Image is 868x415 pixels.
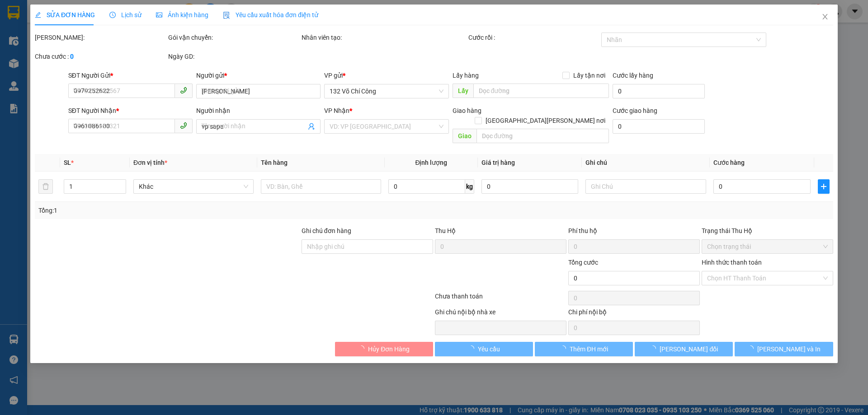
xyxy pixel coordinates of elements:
[702,259,762,266] label: Hình thức thanh toán
[821,13,829,20] span: close
[70,53,74,60] b: 0
[261,179,381,194] input: VD: Bàn, Ghế
[453,107,481,114] span: Giao hàng
[570,344,608,354] span: Thêm ĐH mới
[613,119,705,134] input: Cước giao hàng
[757,344,821,354] span: [PERSON_NAME] và In
[261,159,288,166] span: Tên hàng
[613,84,705,98] input: Cước lấy hàng
[535,342,633,356] button: Thêm ĐH mới
[139,180,248,193] span: Khác
[302,239,433,254] input: Ghi chú đơn hàng
[368,344,410,354] span: Hủy Đơn Hàng
[35,51,166,61] div: Chưa cước :
[38,205,335,215] div: Tổng: 1
[568,226,700,239] div: Phí thu hộ
[196,106,321,116] div: Người nhận
[481,159,515,166] span: Giá trị hàng
[196,70,321,80] div: Người gửi
[302,227,351,234] label: Ghi chú đơn hàng
[435,342,533,356] button: Yêu cầu
[473,84,609,98] input: Dọc đường
[68,70,193,80] div: SĐT Người Gửi
[325,70,449,80] div: VP gửi
[468,33,600,42] div: Cước rồi :
[308,123,316,130] span: user-add
[415,159,448,166] span: Định lượng
[707,240,828,253] span: Chọn trạng thái
[223,11,318,19] span: Yêu cầu xuất hóa đơn điện tử
[325,107,350,114] span: VP Nhận
[650,345,660,352] span: loading
[735,342,833,356] button: [PERSON_NAME] và In
[168,33,300,42] div: Gói vận chuyển:
[168,51,300,61] div: Ngày GD:
[358,345,368,352] span: loading
[133,159,167,166] span: Đơn vị tính
[613,107,657,114] label: Cước giao hàng
[434,291,567,307] div: Chưa thanh toán
[560,345,570,352] span: loading
[713,159,745,166] span: Cước hàng
[702,226,833,236] div: Trạng thái Thu Hộ
[568,307,700,321] div: Chi phí nội bộ
[818,183,829,190] span: plus
[180,122,187,129] span: phone
[812,5,838,30] button: Close
[582,154,710,172] th: Ghi chú
[335,342,433,356] button: Hủy Đơn Hàng
[223,12,230,19] img: icon
[156,11,208,19] span: Ảnh kiện hàng
[635,342,733,356] button: [PERSON_NAME] đổi
[302,33,467,42] div: Nhân viên tạo:
[613,72,653,79] label: Cước lấy hàng
[156,12,162,18] span: picture
[818,179,830,194] button: plus
[38,179,53,194] button: delete
[109,11,142,19] span: Lịch sử
[453,84,473,98] span: Lấy
[586,179,706,194] input: Ghi Chú
[478,344,500,354] span: Yêu cầu
[660,344,718,354] span: [PERSON_NAME] đổi
[568,259,598,266] span: Tổng cước
[435,227,456,234] span: Thu Hộ
[465,179,474,194] span: kg
[35,33,166,42] div: [PERSON_NAME]:
[109,12,116,18] span: clock-circle
[468,345,478,352] span: loading
[453,72,479,79] span: Lấy hàng
[64,159,71,166] span: SL
[68,106,193,116] div: SĐT Người Nhận
[476,129,609,143] input: Dọc đường
[453,129,476,143] span: Giao
[747,345,757,352] span: loading
[330,84,443,98] span: 132 Võ Chí Công
[180,87,187,94] span: phone
[482,116,609,126] span: [GEOGRAPHIC_DATA][PERSON_NAME] nơi
[570,70,609,80] span: Lấy tận nơi
[35,12,41,18] span: edit
[35,11,95,19] span: SỬA ĐƠN HÀNG
[435,307,566,321] div: Ghi chú nội bộ nhà xe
